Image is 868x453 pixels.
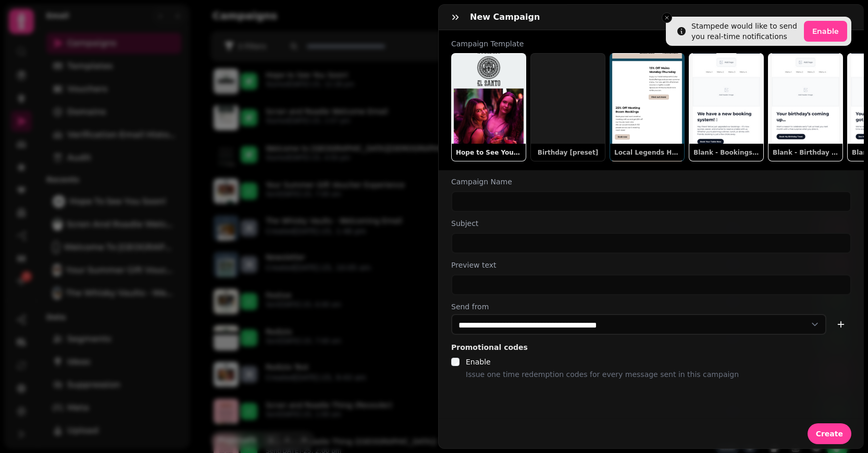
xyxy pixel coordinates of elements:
label: Preview text [451,260,851,270]
p: Issue one time redemption codes for every message sent in this campaign [466,368,739,381]
label: Send from [451,301,851,312]
button: Hope to See You Soon! [451,53,526,161]
legend: Promotional codes [451,341,528,354]
button: Local Legends Hotels Campaign [preset] [610,53,685,161]
label: Subject [451,218,851,229]
h3: New campaign [470,11,544,23]
button: Blank - Birthday Next Month [768,53,843,161]
button: Birthday [preset] [530,53,605,161]
p: Local Legends Hotels Campaign [preset] [614,148,680,157]
p: Hope to See You Soon! [456,148,522,157]
label: Enable [466,358,491,366]
label: Campaign Template [439,39,864,49]
span: Create [816,430,843,437]
p: Birthday [preset] [535,148,601,157]
label: Campaign Name [451,177,851,187]
button: Blank - Bookings New system go-live announcement [689,53,764,161]
p: Blank - Bookings New system go-live announcement [693,148,759,157]
p: Blank - Birthday Next Month [773,148,838,157]
button: Create [808,423,851,444]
